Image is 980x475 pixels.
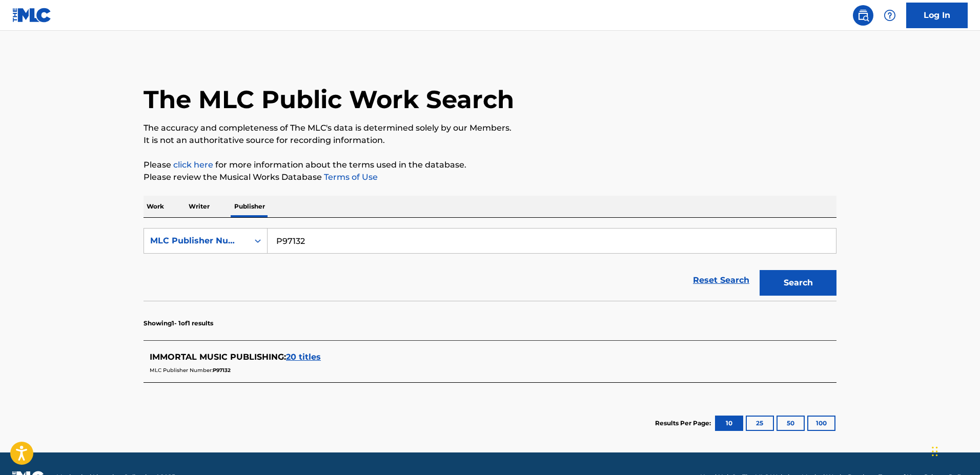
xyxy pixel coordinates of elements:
[688,269,754,292] a: Reset Search
[144,171,836,183] p: Please review the Musical Works Database
[231,196,268,217] p: Publisher
[760,270,836,296] button: Search
[807,416,835,431] button: 100
[150,367,213,374] span: MLC Publisher Number:
[186,196,213,217] p: Writer
[144,122,836,134] p: The accuracy and completeness of The MLC's data is determined solely by our Members.
[880,5,900,26] div: Help
[144,228,836,301] form: Search Form
[929,426,980,475] iframe: Chat Widget
[932,436,938,467] div: Drag
[655,419,713,428] p: Results Per Page:
[150,352,286,362] span: IMMORTAL MUSIC PUBLISHING :
[173,160,213,170] a: click here
[144,159,836,171] p: Please for more information about the terms used in the database.
[906,3,968,28] a: Log In
[144,196,167,217] p: Work
[322,172,378,182] a: Terms of Use
[144,84,514,115] h1: The MLC Public Work Search
[12,8,52,23] img: MLC Logo
[213,367,231,374] span: P97132
[853,5,873,26] a: Public Search
[144,319,213,328] p: Showing 1 - 1 of 1 results
[715,416,743,431] button: 10
[150,235,242,247] div: MLC Publisher Number
[144,134,836,147] p: It is not an authoritative source for recording information.
[286,352,321,362] span: 20 titles
[746,416,774,431] button: 25
[857,9,869,22] img: search
[777,416,805,431] button: 50
[884,9,896,22] img: help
